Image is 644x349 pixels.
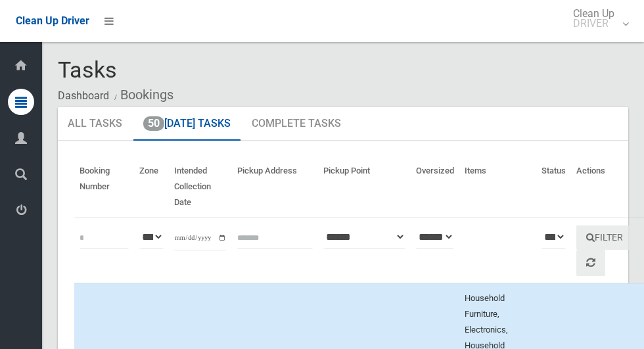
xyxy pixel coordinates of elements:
span: 50 [143,116,164,131]
span: Clean Up [566,9,628,28]
th: Items [459,156,536,218]
th: Status [536,156,571,218]
th: Pickup Address [232,156,318,218]
li: Bookings [111,83,173,107]
button: Filter [576,225,633,250]
a: Dashboard [58,89,109,102]
a: Complete Tasks [242,107,351,141]
small: DRIVER [573,18,614,28]
span: Tasks [58,57,117,83]
th: Booking Number [74,156,134,218]
th: Zone [134,156,169,218]
a: 50[DATE] Tasks [133,107,241,141]
a: All Tasks [58,107,132,141]
a: Clean Up Driver [16,11,89,31]
th: Pickup Point [318,156,411,218]
th: Intended Collection Date [169,156,232,218]
th: Oversized [411,156,459,218]
span: Clean Up Driver [16,14,89,27]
